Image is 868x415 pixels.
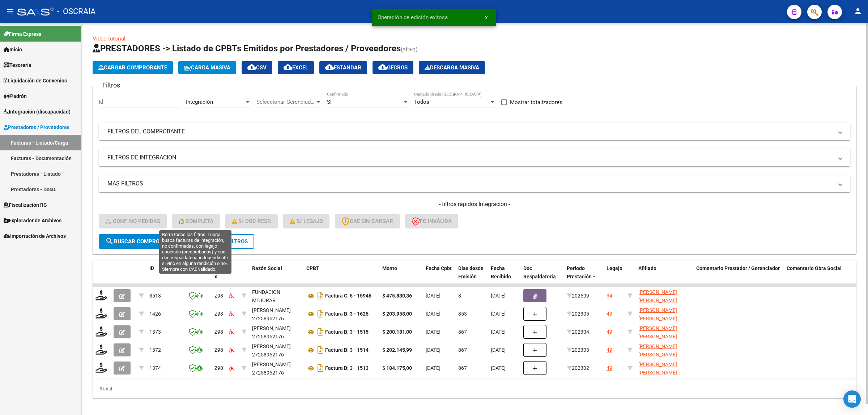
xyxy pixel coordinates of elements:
[105,218,160,224] span: Conf. no pedidas
[149,365,161,371] span: 1374
[189,234,254,249] button: Borrar Filtros
[426,365,441,371] span: [DATE]
[607,364,612,372] div: 49
[99,200,850,208] h4: - filtros rápidos Integración -
[382,329,412,335] strong: $ 200.181,00
[283,214,329,228] button: S/ legajo
[93,35,125,42] a: Video tutorial
[214,311,223,317] span: Z98
[252,288,301,346] div: FUNDACION MEJORAR ESTUDIANDO TRABAJANDO PARA ASCENDER SOCIALMENTE ( M.E.T.A.S.)
[4,30,41,38] span: Firma Express
[303,261,379,292] datatable-header-cell: CPBT
[325,365,369,371] strong: Factura B: 3 - 1513
[306,265,319,271] span: CPBT
[607,265,622,271] span: Legajo
[184,64,230,71] span: Carga Masiva
[638,343,677,366] span: [PERSON_NAME] [PERSON_NAME] 20572196136
[458,329,467,335] span: 867
[252,360,291,369] div: [PERSON_NAME]
[405,214,458,228] button: FC Inválida
[401,46,418,53] span: (alt+q)
[458,265,484,279] span: Días desde Emisión
[319,61,367,74] button: Estandar
[99,80,124,90] h3: Filtros
[214,365,223,371] span: Z98
[186,265,195,271] span: CAE
[252,342,301,358] div: 27258952176
[252,360,301,376] div: 27258952176
[225,214,278,228] button: S/ Doc Resp.
[607,292,612,300] div: 34
[382,311,412,317] strong: $ 203.958,00
[491,365,506,371] span: [DATE]
[485,14,488,21] span: x
[196,238,248,245] span: Borrar Filtros
[325,63,334,72] mat-icon: cloud_download
[458,293,461,299] span: 8
[635,261,693,292] datatable-header-cell: Afiliado
[419,61,485,74] app-download-masive: Descarga masiva de comprobantes (adjuntos)
[325,329,369,335] strong: Factura B: 3 - 1515
[252,265,282,271] span: Razón Social
[107,180,833,188] mat-panel-title: MAS FILTROS
[149,293,161,299] span: 3513
[520,261,564,292] datatable-header-cell: Doc Respaldatoria
[186,99,213,105] span: Integración
[232,218,272,224] span: S/ Doc Resp.
[638,325,677,348] span: [PERSON_NAME] [PERSON_NAME] 20572196136
[325,347,369,353] strong: Factura B: 3 - 1514
[341,218,393,224] span: CAE SIN CARGAR
[149,347,161,353] span: 1372
[491,347,506,353] span: [DATE]
[98,64,167,71] span: Cargar Comprobante
[426,347,441,353] span: [DATE]
[183,261,212,292] datatable-header-cell: CAE
[567,365,589,371] span: 202302
[4,46,22,54] span: Inicio
[604,261,625,292] datatable-header-cell: Legajo
[252,324,291,333] div: [PERSON_NAME]
[178,61,236,74] button: Carga Masiva
[787,265,842,271] span: Comentario Obra Social
[4,92,27,100] span: Padrón
[4,77,67,85] span: Liquidación de Convenios
[607,310,612,318] div: 49
[455,261,488,292] datatable-header-cell: Días desde Emisión
[252,288,301,303] div: 30711058504
[426,293,441,299] span: [DATE]
[252,342,291,351] div: [PERSON_NAME]
[149,265,154,271] span: ID
[638,265,656,271] span: Afiliado
[423,261,455,292] datatable-header-cell: Fecha Cpbt
[479,11,493,24] button: x
[378,64,408,71] span: Gecros
[567,265,592,279] span: Período Prestación
[107,128,833,136] mat-panel-title: FILTROS DEL COMPROBANTE
[57,4,95,20] span: - OSCRAIA
[335,214,400,228] button: CAE SIN CARGAR
[6,7,14,16] mat-icon: menu
[99,123,850,140] mat-expansion-panel-header: FILTROS DEL COMPROBANTE
[316,308,325,320] i: Descargar documento
[99,214,167,228] button: Conf. no pedidas
[491,265,511,279] span: Fecha Recibido
[458,347,467,353] span: 867
[426,329,441,335] span: [DATE]
[99,234,183,249] button: Buscar Comprobante
[458,365,467,371] span: 867
[567,293,589,299] span: 202509
[458,311,467,317] span: 853
[4,201,47,209] span: Fiscalización RG
[212,261,226,292] datatable-header-cell: Fc. x
[247,64,267,71] span: CSV
[567,329,589,335] span: 202304
[325,311,369,317] strong: Factura B: 3 - 1625
[4,108,71,116] span: Integración (discapacidad)
[382,365,412,371] strong: $ 184.175,00
[93,61,173,74] button: Cargar Comprobante
[99,149,850,166] mat-expansion-panel-header: FILTROS DE INTEGRACION
[214,329,223,335] span: Z98
[382,265,397,271] span: Monto
[172,214,220,228] button: Completa
[564,261,604,292] datatable-header-cell: Período Prestación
